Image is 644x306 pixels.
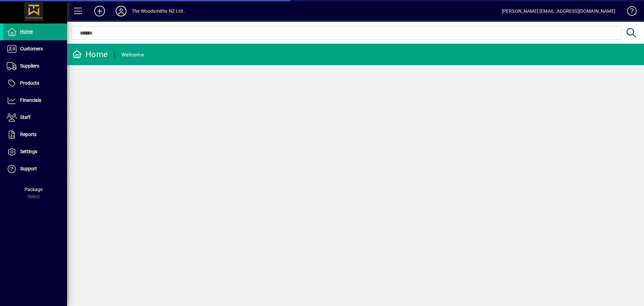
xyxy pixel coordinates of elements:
span: Home [20,29,33,34]
div: Home [72,49,108,60]
button: Add [89,5,110,17]
span: Suppliers [20,63,39,69]
a: Staff [3,109,67,126]
span: Products [20,80,39,86]
a: Support [3,161,67,177]
span: Reports [20,132,37,137]
a: Settings [3,143,67,160]
div: [PERSON_NAME] [EMAIL_ADDRESS][DOMAIN_NAME] [502,6,615,16]
span: Settings [20,149,37,154]
a: Suppliers [3,58,67,75]
span: Support [20,166,37,171]
a: Products [3,75,67,92]
a: Reports [3,126,67,143]
span: Financials [20,97,41,103]
button: Profile [110,5,132,17]
a: Knowledge Base [622,1,636,23]
span: Customers [20,46,43,51]
a: Financials [3,92,67,109]
div: Welcome [121,49,144,60]
span: Staff [20,115,31,120]
a: Customers [3,41,67,57]
div: The Woodsmiths NZ Ltd . [132,6,185,16]
span: Package [24,187,43,192]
